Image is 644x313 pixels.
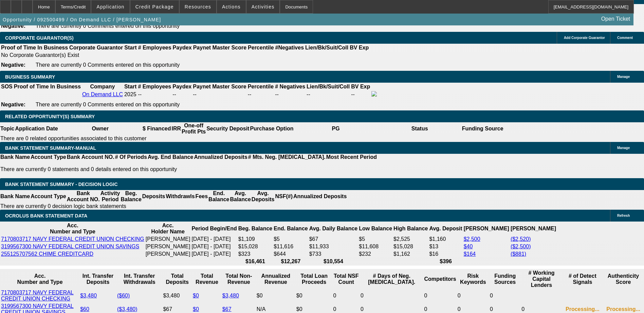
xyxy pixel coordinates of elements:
th: $396 [429,258,462,265]
th: Funding Source [462,122,504,135]
div: -- [275,91,305,98]
td: -- [351,91,370,98]
span: Add Corporate Guarantor [564,36,605,40]
span: There are currently 0 Comments entered on this opportunity [36,102,180,107]
th: # Mts. Neg. [MEDICAL_DATA]. [248,154,326,161]
button: Resources [180,0,216,13]
a: ($2,520) [511,236,531,242]
td: $2,525 [393,236,428,243]
th: Proof of Time In Business [14,83,81,90]
th: Total Revenue [192,270,221,289]
th: Total Deposits [163,270,192,289]
b: Percentile [248,45,274,50]
span: BANK STATEMENT SUMMARY-MANUAL [5,145,96,151]
th: Withdrawls [165,190,195,203]
th: Account Type [30,154,67,161]
td: $1,109 [238,236,273,243]
th: Competitors [424,270,456,289]
td: $0 [296,289,332,302]
th: Avg. End Balance [147,154,194,161]
th: Risk Keywords [457,270,489,289]
div: -- [193,91,246,98]
button: Actions [217,0,246,13]
b: # Employees [138,84,171,89]
th: Activity Period [100,190,121,203]
td: -- [172,91,192,98]
td: $11,616 [273,243,308,250]
td: $1,160 [429,236,462,243]
th: Total Non-Revenue [222,270,256,289]
td: $11,608 [358,243,392,250]
a: On Demand LLC [82,91,123,97]
th: Bank Account NO. [67,154,115,161]
b: Paydex [173,45,192,50]
a: Open Ticket [599,13,633,25]
b: Negative: [1,102,25,107]
th: Acc. Number and Type [1,270,79,289]
th: Acc. Holder Name [145,222,191,235]
th: # Days of Neg. [MEDICAL_DATA]. [360,270,423,289]
th: End. Balance [208,190,229,203]
a: ($881) [511,251,526,257]
th: # Of Periods [115,154,147,161]
b: # Employees [138,45,171,50]
th: IRR [171,122,181,135]
th: Low Balance [358,222,392,235]
td: 0 [490,289,520,302]
th: Annualized Revenue [256,270,295,289]
a: $40 [464,244,473,249]
th: Account Type [30,190,67,203]
a: ($60) [117,293,130,298]
td: $323 [238,251,273,257]
span: Comment [617,36,633,40]
td: $733 [309,251,358,257]
td: 0 [424,289,456,302]
b: BV Exp [351,84,370,89]
td: 2025 [124,91,137,98]
th: Purchase Option [250,122,294,135]
th: NSF(#) [275,190,293,203]
a: $2,500 [464,236,480,242]
td: $13 [429,243,462,250]
b: Lien/Bk/Suit/Coll [305,45,348,50]
th: Fees [195,190,208,203]
th: Avg. Deposit [429,222,462,235]
td: $5 [273,236,308,243]
th: Total Loan Proceeds [296,270,332,289]
td: -- [306,91,350,98]
th: PG [294,122,378,135]
th: SOS [1,83,13,90]
th: Avg. Balance [229,190,251,203]
th: Security Deposit [206,122,250,135]
span: Refresh [617,214,630,217]
th: Authenticity Score [603,270,643,289]
span: Bank Statement Summary - Decision Logic [5,182,118,187]
a: 7170803717 NAVY FEDERAL CREDIT UNION CHECKING [1,290,74,301]
b: Corporate Guarantor [69,45,123,50]
span: Activities [252,4,275,9]
div: $0 [257,293,295,299]
th: # of Detect Signals [563,270,603,289]
b: Paynet Master Score [193,45,246,50]
b: Start [124,45,136,50]
button: Activities [246,0,280,13]
th: Int. Transfer Withdrawals [117,270,162,289]
th: Annualized Deposits [293,190,347,203]
a: ($2,500) [511,244,531,249]
td: $15,028 [238,243,273,250]
a: $164 [464,251,476,257]
td: $1,162 [393,251,428,257]
b: Lien/Bk/Suit/Coll [307,84,350,89]
b: Company [90,84,115,89]
th: Application Date [15,122,58,135]
p: There are currently 0 statements and 0 details entered on this opportunity [0,166,377,172]
th: Status [378,122,462,135]
th: Most Recent Period [326,154,377,161]
a: $60 [80,306,89,312]
td: $11,933 [309,243,358,250]
td: [DATE] - [DATE] [191,236,237,243]
td: 0 [333,289,359,302]
span: There are currently 0 Comments entered on this opportunity [36,62,180,68]
td: $67 [309,236,358,243]
th: Owner [58,122,142,135]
